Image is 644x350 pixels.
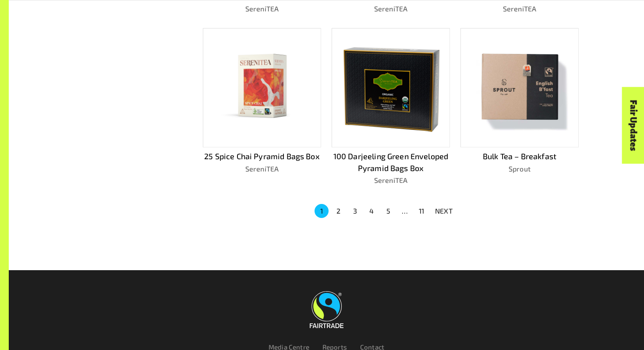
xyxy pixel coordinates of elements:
p: 25 Spice Chai Pyramid Bags Box [203,150,321,162]
p: Bulk Tea – Breakfast [460,150,579,162]
button: Go to page 5 [381,204,395,218]
button: Go to page 11 [414,204,428,218]
button: Go to page 4 [364,204,379,218]
div: … [398,206,412,216]
button: NEXT [430,203,458,219]
p: SereniTEA [203,164,321,174]
button: Go to page 2 [331,204,345,218]
p: SereniTEA [203,4,321,14]
p: NEXT [435,206,453,216]
p: Sprout [460,164,579,174]
a: Bulk Tea – BreakfastSprout [460,28,579,186]
p: SereniTEA [332,175,450,186]
button: Go to page 3 [348,204,362,218]
p: 100 Darjeeling Green Enveloped Pyramid Bags Box [332,150,450,174]
a: 25 Spice Chai Pyramid Bags BoxSereniTEA [203,28,321,186]
p: SereniTEA [460,4,579,14]
button: page 1 [315,204,329,218]
nav: pagination navigation [313,203,458,219]
a: 100 Darjeeling Green Enveloped Pyramid Bags BoxSereniTEA [332,28,450,186]
img: Fairtrade Australia New Zealand logo [310,291,343,328]
p: SereniTEA [332,4,450,14]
